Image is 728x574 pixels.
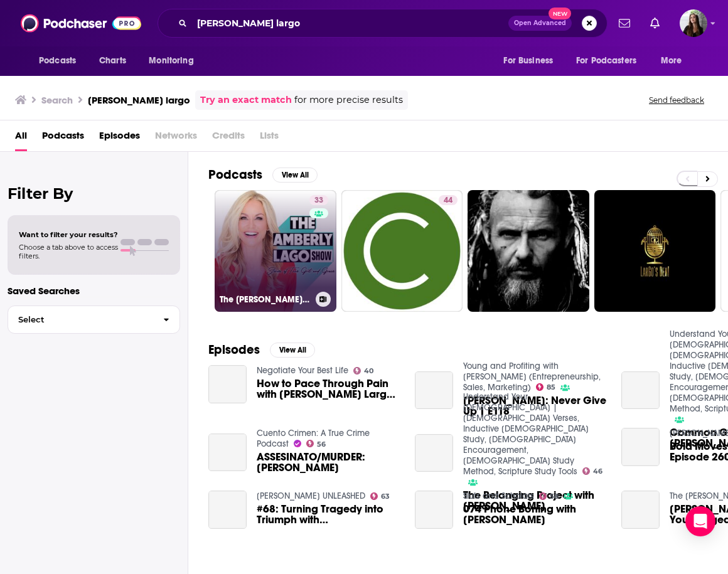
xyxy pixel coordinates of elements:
[149,52,193,70] span: Monitoring
[208,491,247,529] a: #68: Turning Tragedy into Triumph with Amberly Lago
[439,195,458,205] a: 44
[212,125,245,151] span: Credits
[208,167,318,183] a: PodcastsView All
[645,13,665,34] a: Show notifications dropdown
[306,440,326,447] a: 56
[257,378,400,400] a: How to Pace Through Pain with Amberly Largo and Rebecca Zung on Negotiate Your Best Life #329
[508,16,572,31] button: Open AdvancedNew
[463,490,606,511] span: The Belonging Project with [PERSON_NAME]
[42,125,84,151] a: Podcasts
[593,469,602,474] span: 46
[208,365,247,403] a: How to Pace Through Pain with Amberly Largo and Rebecca Zung on Negotiate Your Best Life #329
[19,230,118,239] span: Want to filter your results?
[503,52,553,70] span: For Business
[8,285,180,297] p: Saved Searches
[680,9,707,37] span: Logged in as bnmartinn
[257,504,400,525] a: #68: Turning Tragedy into Triumph with Amberly Lago
[30,49,92,73] button: open menu
[661,52,682,70] span: More
[621,428,660,466] a: Bold Moves Podcast Episode 260 Fearless Fridays 130 Amberly’s Challenge
[208,342,260,358] h2: Episodes
[257,452,400,473] a: ASSESINATO/MURDER: Amberly Ann Mendoza
[260,125,279,151] span: Lists
[463,504,606,525] a: 074 Phone Boning with Amberly Rothfield
[41,94,73,106] h3: Search
[539,492,559,500] a: 58
[582,467,603,475] a: 46
[645,95,708,105] button: Send feedback
[158,9,608,38] div: Search podcasts, credits, & more...
[495,49,569,73] button: open menu
[614,13,635,34] a: Show notifications dropdown
[208,342,315,358] a: EpisodesView All
[463,490,606,511] a: The Belonging Project with Amberly Neese
[220,294,311,305] h3: The [PERSON_NAME] Show: Stories of True Grit and [PERSON_NAME]
[621,491,660,529] a: Amberly Lago On Turning Your Tragedy Into Your Triumph
[257,504,400,525] span: #68: Turning Tragedy into Triumph with [PERSON_NAME]
[8,316,153,324] span: Select
[15,125,27,151] a: All
[215,190,336,312] a: 33The [PERSON_NAME] Show: Stories of True Grit and [PERSON_NAME]
[257,491,365,501] a: JAYSON WALLER UNLEASHED
[99,125,140,151] a: Episodes
[550,494,559,499] span: 58
[200,93,292,107] a: Try an exact match
[536,383,556,391] a: 85
[8,306,180,334] button: Select
[685,506,715,536] div: Open Intercom Messenger
[208,167,262,183] h2: Podcasts
[21,11,141,35] img: Podchaser - Follow, Share and Rate Podcasts
[257,452,400,473] span: ASSESINATO/MURDER: [PERSON_NAME]
[208,433,247,472] a: ASSESINATO/MURDER: Amberly Ann Mendoza
[257,428,370,449] a: Cuento Crimen: A True Crime Podcast
[192,13,508,33] input: Search podcasts, credits, & more...
[549,8,571,19] span: New
[680,9,707,37] img: User Profile
[270,343,315,358] button: View All
[309,195,328,205] a: 33
[415,434,453,472] a: The Belonging Project with Amberly Neese
[140,49,210,73] button: open menu
[463,391,589,477] a: Understand Your Bible | Bible Verses, Inductive Bible Study, Biblical Encouragement, Bible Study ...
[547,385,555,390] span: 85
[39,52,76,70] span: Podcasts
[257,365,348,376] a: Negotiate Your Best Life
[364,368,373,374] span: 40
[514,20,566,26] span: Open Advanced
[88,94,190,106] h3: [PERSON_NAME] largo
[381,494,390,499] span: 63
[463,504,606,525] span: 074 Phone Boning with [PERSON_NAME]
[621,371,660,410] a: Common Ground with Amberly Neese
[341,190,463,312] a: 44
[353,367,374,375] a: 40
[294,93,403,107] span: for more precise results
[370,492,390,500] a: 63
[91,49,134,73] a: Charts
[415,371,453,410] a: Amberly Lago: Never Give Up | E118
[155,125,197,151] span: Networks
[444,194,452,207] span: 44
[463,361,601,393] a: Young and Profiting with Hala Taha (Entrepreneurship, Sales, Marketing)
[272,167,318,183] button: View All
[19,243,118,260] span: Choose a tab above to access filters.
[314,194,323,207] span: 33
[317,442,326,447] span: 56
[463,491,534,501] a: Sluts and Scholars
[576,52,636,70] span: For Podcasters
[680,9,707,37] button: Show profile menu
[99,52,126,70] span: Charts
[8,184,180,203] h2: Filter By
[568,49,655,73] button: open menu
[257,378,400,400] span: How to Pace Through Pain with [PERSON_NAME] Largo and [PERSON_NAME] on Negotiate Your Best Life #329
[415,491,453,529] a: 074 Phone Boning with Amberly Rothfield
[652,49,698,73] button: open menu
